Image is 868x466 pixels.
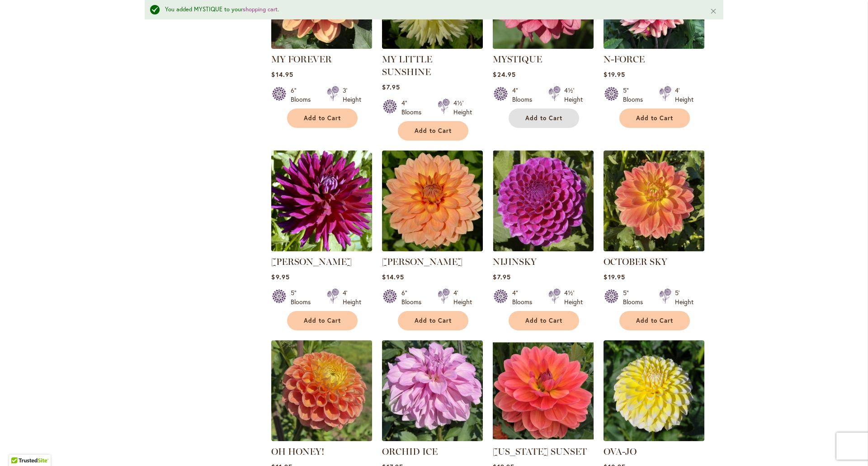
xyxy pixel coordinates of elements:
a: MY LITTLE SUNSHINE [382,54,432,77]
div: 6" Blooms [291,86,316,104]
span: $9.95 [271,273,289,281]
span: $14.95 [382,273,404,281]
span: Add to Cart [304,114,341,122]
button: Add to Cart [509,108,579,128]
span: $24.95 [493,70,515,79]
div: 4½' Height [564,288,583,306]
img: NIJINSKY [493,151,594,251]
a: OH HONEY! [271,446,324,457]
span: $7.95 [382,83,400,91]
span: Add to Cart [415,317,452,325]
a: Oh Honey! [271,434,372,443]
span: $19.95 [604,273,625,281]
div: 6" Blooms [401,288,427,306]
a: Nicholas [382,245,483,253]
a: MYSTIQUE [493,54,542,65]
a: shopping cart [243,5,278,13]
button: Add to Cart [398,311,468,330]
a: OVA-JO [604,434,704,443]
div: 3' Height [343,86,361,104]
button: Add to Cart [619,311,690,330]
button: Add to Cart [287,311,358,330]
div: 5" Blooms [623,86,648,104]
div: 4½' Height [453,99,472,117]
a: N-FORCE [604,54,645,65]
button: Add to Cart [509,311,579,330]
div: You added MYSTIQUE to your . [165,5,696,14]
span: Add to Cart [415,127,452,135]
img: October Sky [604,151,704,251]
a: OCTOBER SKY [604,256,667,267]
a: [PERSON_NAME] [271,256,352,267]
a: OVA-JO [604,446,637,457]
a: October Sky [604,245,704,253]
img: ORCHID ICE [382,340,483,441]
div: 4" Blooms [512,86,538,104]
img: OVA-JO [604,340,704,441]
div: 4" Blooms [512,288,538,306]
a: MY LITTLE SUNSHINE [382,42,483,51]
a: N-FORCE [604,42,704,51]
span: $14.95 [271,70,293,79]
a: [PERSON_NAME] [382,256,462,267]
a: MY FOREVER [271,54,332,65]
div: 5' Height [675,288,693,306]
span: Add to Cart [636,114,673,122]
a: ORCHID ICE [382,434,483,443]
img: NADINE JESSIE [271,151,372,251]
a: NADINE JESSIE [271,245,372,253]
img: Oh Honey! [271,340,372,441]
div: 4" Blooms [401,99,427,117]
button: Add to Cart [398,121,468,141]
img: OREGON SUNSET [493,340,594,441]
div: 4' Height [675,86,693,104]
a: MY FOREVER [271,42,372,51]
div: 4½' Height [564,86,583,104]
div: 5" Blooms [623,288,648,306]
a: MYSTIQUE [493,42,594,51]
span: Add to Cart [636,317,673,325]
a: ORCHID ICE [382,446,438,457]
span: $19.95 [604,70,625,79]
button: Add to Cart [619,108,690,128]
div: 4' Height [343,288,361,306]
div: 5" Blooms [291,288,316,306]
a: NIJINSKY [493,256,537,267]
span: Add to Cart [304,317,341,325]
span: Add to Cart [525,317,562,325]
a: NIJINSKY [493,245,594,253]
a: OREGON SUNSET [493,434,594,443]
button: Add to Cart [287,108,358,128]
img: Nicholas [382,151,483,251]
span: Add to Cart [525,114,562,122]
iframe: Launch Accessibility Center [7,434,32,459]
span: $7.95 [493,273,510,281]
a: [US_STATE] SUNSET [493,446,587,457]
div: 4' Height [453,288,472,306]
